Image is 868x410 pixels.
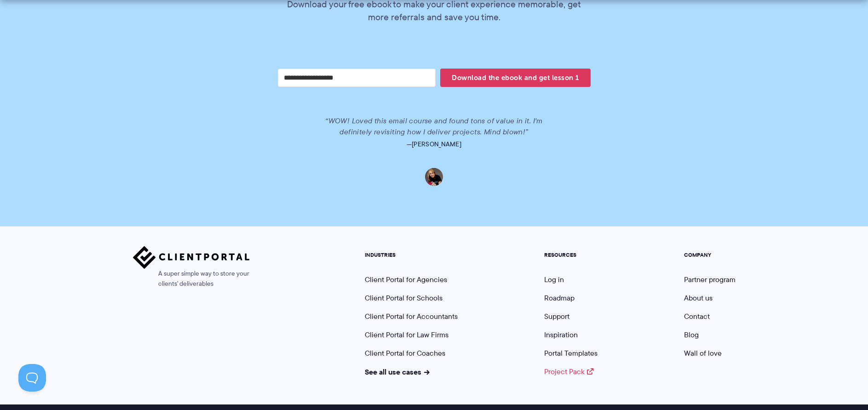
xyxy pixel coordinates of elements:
a: Blog [684,329,699,340]
a: Contact [684,311,710,322]
iframe: Toggle Customer Support [18,364,46,392]
a: Client Portal for Law Firms [365,329,448,340]
h5: INDUSTRIES [365,252,458,258]
img: Sheila Heard photo [425,168,443,186]
a: Wall of love [684,348,722,358]
h5: COMPANY [684,252,736,258]
a: About us [684,293,713,303]
a: Project Pack [544,366,594,377]
a: Roadmap [544,293,575,303]
a: Partner program [684,274,736,285]
a: Portal Templates [544,348,598,358]
a: Client Portal for Agencies [365,274,447,285]
a: Inspiration [544,329,578,340]
p: “WOW! Loved this email course and found tons of value in it. I'm definitely revisiting how I deli... [317,115,552,138]
a: Client Portal for Schools [365,293,443,303]
input: Your email address [278,69,436,87]
p: —[PERSON_NAME] [176,138,692,150]
a: Client Portal for Coaches [365,348,445,358]
a: See all use cases [365,366,430,377]
button: Download the ebook and get lesson 1 [440,69,590,87]
h5: RESOURCES [544,252,598,258]
span: Download the ebook and get lesson 1 [440,70,590,86]
a: Support [544,311,569,322]
a: Log in [544,274,564,285]
a: Client Portal for Accountants [365,311,458,322]
span: A super simple way to store your clients' deliverables [133,269,250,289]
